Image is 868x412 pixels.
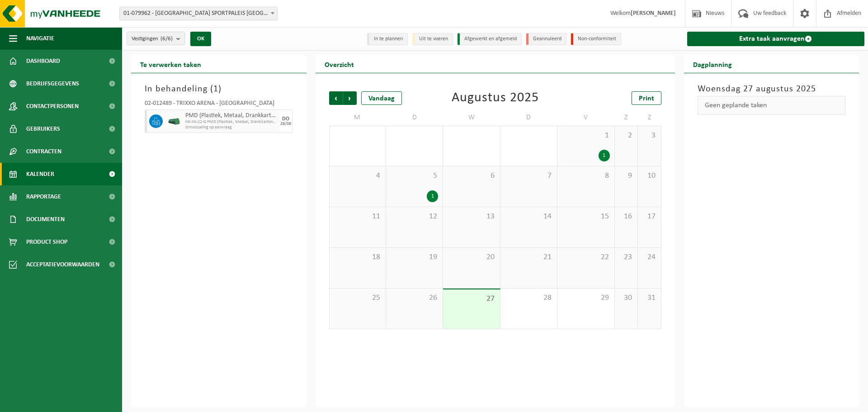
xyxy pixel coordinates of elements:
span: 20 [448,252,495,262]
span: 26 [391,293,438,303]
span: Kalender [26,163,54,185]
span: Contactpersonen [26,95,79,118]
span: Product Shop [26,231,67,253]
li: Geannuleerd [526,33,566,45]
div: 1 [599,150,610,161]
span: 28 [505,293,552,303]
span: Acceptatievoorwaarden [26,253,99,276]
button: Vestigingen(6/6) [127,32,185,45]
span: 17 [642,212,656,222]
li: Non-conformiteit [571,33,621,45]
td: Z [638,109,661,126]
div: 1 [427,190,438,202]
span: 30 [619,293,633,303]
span: 24 [642,252,656,262]
span: 4 [334,171,381,181]
span: 10 [642,171,656,181]
span: Dashboard [26,50,60,72]
span: 25 [334,293,381,303]
span: 29 [562,293,609,303]
h2: Overzicht [316,55,363,73]
span: Rapportage [26,185,61,208]
li: Uit te voeren [412,33,453,45]
span: 01-079962 - ANTWERPS SPORTPALEIS NV - MERKSEM [120,7,277,20]
span: Contracten [26,140,61,163]
div: 28/08 [280,122,291,126]
span: 1 [213,85,218,94]
h2: Te verwerken taken [131,55,210,73]
span: Gebruikers [26,118,60,140]
span: Omwisseling op aanvraag [185,125,277,130]
span: 16 [619,212,633,222]
h3: In behandeling ( ) [145,82,293,96]
div: Geen geplande taken [698,96,846,115]
a: Extra taak aanvragen [687,32,865,46]
span: Bedrijfsgegevens [26,72,79,95]
span: 14 [505,212,552,222]
td: M [329,109,386,126]
span: 18 [334,252,381,262]
span: 23 [619,252,633,262]
span: 27 [448,294,495,304]
span: 31 [642,293,656,303]
span: 6 [448,171,495,181]
span: Print [639,95,654,102]
span: 2 [619,131,633,141]
span: 13 [448,212,495,222]
span: 5 [391,171,438,181]
span: 01-079962 - ANTWERPS SPORTPALEIS NV - MERKSEM [119,7,278,20]
li: Afgewerkt en afgemeld [458,33,522,45]
td: W [443,109,500,126]
td: D [386,109,443,126]
span: 12 [391,212,438,222]
h3: Woensdag 27 augustus 2025 [698,82,846,96]
div: Vandaag [361,91,402,105]
a: Print [632,91,661,105]
img: HK-XK-22-GN-00 [167,118,181,125]
strong: [PERSON_NAME] [631,10,676,17]
span: 9 [619,171,633,181]
span: 15 [562,212,609,222]
span: 7 [505,171,552,181]
td: V [557,109,614,126]
count: (6/6) [160,36,173,42]
span: 21 [505,252,552,262]
h2: Dagplanning [684,55,741,73]
span: Vestigingen [132,32,173,46]
td: Z [615,109,638,126]
span: 11 [334,212,381,222]
span: 19 [391,252,438,262]
div: 02-012489 - TRIXXO ARENA - [GEOGRAPHIC_DATA] [145,100,293,109]
span: Documenten [26,208,65,231]
span: Vorige [329,91,343,105]
div: DO [282,116,289,122]
td: D [500,109,557,126]
span: 8 [562,171,609,181]
span: PMD (Plastiek, Metaal, Drankkartons) (bedrijven) [185,112,277,119]
span: HK-XK-22-G PMD (Plastiek, Metaal, Drankkartons) (bedrijven) [185,119,277,125]
span: 22 [562,252,609,262]
span: Volgende [343,91,357,105]
span: 3 [642,131,656,141]
div: Augustus 2025 [452,91,539,105]
span: 1 [562,131,609,141]
li: In te plannen [367,33,408,45]
button: OK [190,32,211,46]
span: Navigatie [26,27,54,50]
